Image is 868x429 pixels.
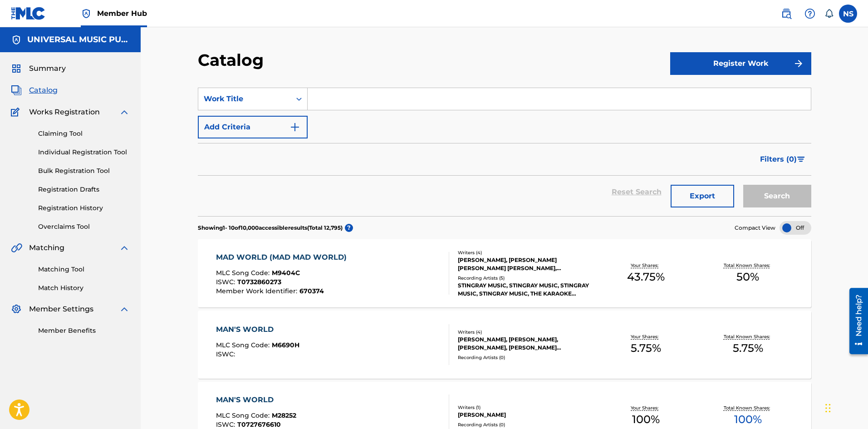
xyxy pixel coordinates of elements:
div: Notifications [824,9,834,18]
a: Overclaims Tool [38,222,130,232]
div: Recording Artists ( 5 ) [458,275,595,281]
div: Writers ( 4 ) [458,329,595,335]
img: Accounts [11,35,22,45]
a: MAN'S WORLDMLC Song Code:M6690HISWC:Writers (4)[PERSON_NAME], [PERSON_NAME], [PERSON_NAME], [PERS... [198,311,811,379]
a: Claiming Tool [38,129,130,138]
span: MLC Song Code : [216,341,272,349]
div: Writers ( 1 ) [458,404,595,411]
a: CatalogCatalog [11,85,58,96]
span: ISWC : [216,420,237,429]
span: M6690H [272,341,299,349]
p: Total Known Shares: [724,262,772,269]
img: Summary [11,63,22,74]
a: Individual Registration Tool [38,148,130,157]
iframe: Chat Widget [823,385,868,429]
img: search [781,8,792,19]
span: M28252 [272,411,296,419]
span: Member Settings [29,304,93,315]
a: Matching Tool [38,265,130,274]
a: Registration History [38,203,130,213]
img: 9d2ae6d4665cec9f34b9.svg [289,122,300,133]
div: Drag [825,394,831,422]
span: 43.75 % [627,269,665,285]
span: 100 % [632,411,660,428]
iframe: Resource Center [843,285,868,358]
img: Matching [11,242,22,253]
p: Total Known Shares: [724,404,772,411]
form: Search Form [198,88,811,216]
span: Filters ( 0 ) [760,154,797,165]
a: Member Benefits [38,326,130,335]
span: 5.75 % [631,340,661,356]
span: T0732860273 [237,278,281,286]
span: Matching [29,242,64,253]
span: Member Hub [97,8,147,19]
a: Registration Drafts [38,185,130,194]
img: expand [119,242,130,253]
button: Export [671,185,734,207]
div: STINGRAY MUSIC, STINGRAY MUSIC, STINGRAY MUSIC, STINGRAY MUSIC, THE KARAOKE CHANNEL [458,281,595,298]
div: Recording Artists ( 0 ) [458,354,595,361]
span: 100 % [734,411,762,428]
span: Member Work Identifier : [216,287,299,295]
img: filter [797,157,805,162]
img: expand [119,107,130,118]
a: Bulk Registration Tool [38,166,130,176]
div: Work Title [204,94,285,104]
span: Catalog [29,85,58,96]
a: MAD WORLD (MAD MAD WORLD)MLC Song Code:M9404CISWC:T0732860273Member Work Identifier:670374Writers... [198,239,811,307]
span: M9404C [272,269,300,277]
img: Top Rightsholder [81,8,92,19]
span: Compact View [735,224,775,232]
div: MAN'S WORLD [216,394,323,405]
span: MLC Song Code : [216,269,272,277]
div: MAD WORLD (MAD MAD WORLD) [216,252,351,263]
span: 5.75 % [733,340,763,356]
span: 50 % [736,269,759,285]
div: Recording Artists ( 0 ) [458,421,595,428]
img: MLC Logo [11,7,46,20]
div: [PERSON_NAME] [458,411,595,419]
p: Your Shares: [631,262,661,269]
p: Your Shares: [631,404,661,411]
span: 670374 [299,287,324,295]
span: Works Registration [29,107,100,118]
img: help [804,8,815,19]
h2: Catalog [198,50,268,70]
button: Add Criteria [198,116,308,138]
a: SummarySummary [11,63,66,74]
span: T0727676610 [237,420,281,429]
img: Catalog [11,85,22,96]
div: Help [801,5,819,23]
h5: UNIVERSAL MUSIC PUB GROUP [27,35,130,45]
span: ISWC : [216,350,237,358]
p: Showing 1 - 10 of 10,000 accessible results (Total 12,795 ) [198,224,343,232]
span: Summary [29,63,66,74]
div: MAN'S WORLD [216,324,299,335]
span: ISWC : [216,278,237,286]
p: Total Known Shares: [724,333,772,340]
span: MLC Song Code : [216,411,272,419]
div: Writers ( 4 ) [458,249,595,256]
a: Public Search [777,5,795,23]
div: [PERSON_NAME], [PERSON_NAME], [PERSON_NAME], [PERSON_NAME] [PERSON_NAME] [458,335,595,352]
img: Works Registration [11,107,23,118]
span: ? [345,224,353,232]
div: User Menu [839,5,857,23]
button: Filters (0) [755,148,811,171]
div: [PERSON_NAME], [PERSON_NAME] [PERSON_NAME] [PERSON_NAME], [PERSON_NAME] [458,256,595,272]
button: Register Work [670,52,811,75]
p: Your Shares: [631,333,661,340]
img: Member Settings [11,304,22,315]
a: Match History [38,283,130,293]
img: expand [119,304,130,315]
img: f7272a7cc735f4ea7f67.svg [793,58,804,69]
